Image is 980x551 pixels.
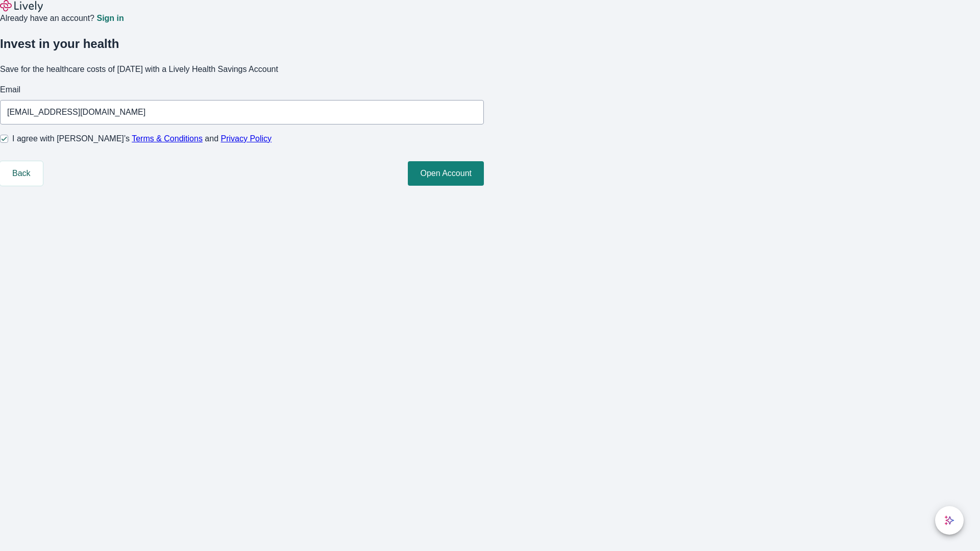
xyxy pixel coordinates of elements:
svg: Lively AI Assistant [944,515,954,525]
button: Open Account [408,161,484,186]
button: chat [935,506,964,535]
a: Sign in [96,14,124,22]
a: Terms & Conditions [132,134,203,143]
a: Privacy Policy [221,134,272,143]
span: I agree with [PERSON_NAME]’s and [12,133,272,145]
